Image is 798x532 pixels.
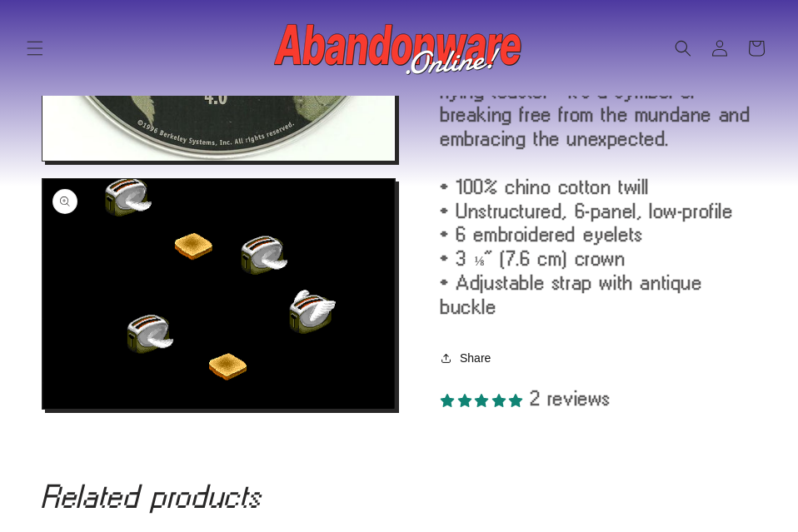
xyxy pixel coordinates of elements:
summary: Menu [17,30,53,67]
span: 5.00 stars [441,387,531,409]
p: Elevate your headwear game with this After Dark Flying Toaster hat from the famous screensaver. T... [441,7,756,319]
a: Abandonware [268,8,531,87]
img: Abandonware [274,15,524,82]
summary: Search [665,30,701,67]
span: 2 reviews [531,387,611,409]
h2: Related products [42,483,756,510]
button: Share [441,340,496,376]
